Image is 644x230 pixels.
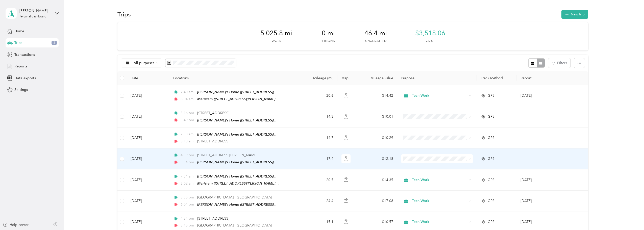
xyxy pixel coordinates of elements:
[197,195,272,199] span: [GEOGRAPHIC_DATA], [GEOGRAPHIC_DATA]
[488,156,494,162] span: GPS
[412,93,467,98] span: Tech Work
[488,93,494,98] span: GPS
[197,111,229,115] span: [STREET_ADDRESS]
[127,71,169,85] th: Date
[14,29,24,34] span: Home
[181,117,195,123] span: 5:49 pm
[357,106,397,127] td: $10.01
[19,15,46,18] div: Personal dashboard
[300,85,338,106] td: 20.6
[127,148,169,169] td: [DATE]
[181,181,195,186] span: 8:02 am
[412,198,467,204] span: Tech Work
[300,127,338,148] td: 14.7
[300,106,338,127] td: 14.3
[181,174,195,179] span: 7:34 am
[169,71,300,85] th: Locations
[197,139,229,143] span: [STREET_ADDRESS]
[197,181,294,186] span: Meristem ([STREET_ADDRESS][PERSON_NAME][US_STATE])
[561,10,588,19] button: New trip
[181,195,195,200] span: 5:35 pm
[127,127,169,148] td: [DATE]
[516,127,568,148] td: --
[181,132,195,137] span: 7:53 am
[412,177,467,183] span: Tech Work
[337,71,357,85] th: Map
[516,106,568,127] td: --
[357,169,397,191] td: $14.35
[260,29,292,37] span: 5,025.8 mi
[488,135,494,141] span: GPS
[3,222,29,227] button: Help center
[181,110,195,116] span: 5:16 pm
[127,85,169,106] td: [DATE]
[14,87,28,92] span: Settings
[415,29,445,37] span: $3,518.06
[197,153,257,157] span: [STREET_ADDRESS][PERSON_NAME]
[397,71,477,85] th: Purpose
[477,71,517,85] th: Track Method
[488,177,494,183] span: GPS
[197,202,292,207] span: [PERSON_NAME]'s Home ([STREET_ADDRESS][US_STATE])
[488,198,494,204] span: GPS
[197,97,294,101] span: Meristem ([STREET_ADDRESS][PERSON_NAME][US_STATE])
[197,160,292,164] span: [PERSON_NAME]'s Home ([STREET_ADDRESS][US_STATE])
[300,169,338,191] td: 20.5
[357,71,397,85] th: Mileage value
[14,75,36,81] span: Data exports
[412,219,467,225] span: Tech Work
[322,29,335,37] span: 0 mi
[357,191,397,212] td: $17.08
[181,202,195,207] span: 6:01 pm
[197,216,229,221] span: [STREET_ADDRESS]
[365,39,386,43] p: Unclassified
[197,90,292,94] span: [PERSON_NAME]'s Home ([STREET_ADDRESS][US_STATE])
[357,127,397,148] td: $10.29
[357,85,397,106] td: $14.42
[117,12,131,17] h1: Trips
[300,191,338,212] td: 24.4
[516,71,568,85] th: Report
[320,39,336,43] p: Personal
[300,71,338,85] th: Mileage (mi)
[181,160,195,165] span: 5:34 pm
[14,64,27,69] span: Reports
[127,106,169,127] td: [DATE]
[197,223,272,227] span: [GEOGRAPHIC_DATA], [GEOGRAPHIC_DATA]
[300,148,338,169] td: 17.4
[14,40,22,45] span: Trips
[134,61,155,65] span: All purposes
[181,139,195,144] span: 8:13 am
[197,118,292,122] span: [PERSON_NAME]'s Home ([STREET_ADDRESS][US_STATE])
[548,58,571,68] button: Filters
[52,41,57,45] span: 3
[272,39,281,43] p: Work
[181,216,195,221] span: 4:54 pm
[197,132,292,137] span: [PERSON_NAME]'s Home ([STREET_ADDRESS][US_STATE])
[357,148,397,169] td: $12.18
[14,52,35,57] span: Transactions
[197,174,292,178] span: [PERSON_NAME]'s Home ([STREET_ADDRESS][US_STATE])
[127,191,169,212] td: [DATE]
[516,148,568,169] td: --
[516,191,568,212] td: Sep 2025
[181,152,195,158] span: 4:59 pm
[364,29,387,37] span: 46.4 mi
[488,114,494,119] span: GPS
[181,223,195,228] span: 5:15 pm
[426,39,435,43] p: Value
[616,202,644,230] iframe: Everlance-gr Chat Button Frame
[19,8,51,13] div: [PERSON_NAME]
[127,169,169,191] td: [DATE]
[181,96,195,102] span: 8:04 am
[488,219,494,225] span: GPS
[181,89,195,95] span: 7:40 am
[516,169,568,191] td: Sep 2025
[516,85,568,106] td: Sep 2025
